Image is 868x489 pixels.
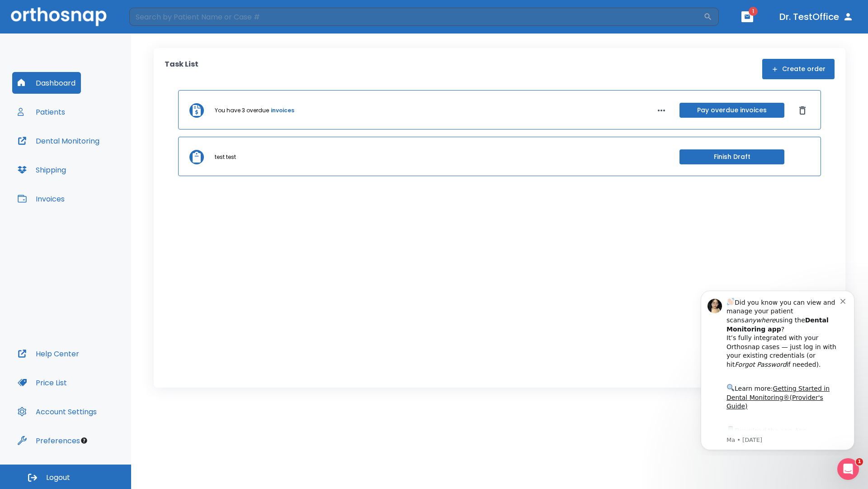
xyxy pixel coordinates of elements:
[679,103,784,118] button: Pay overdue invoices
[46,473,70,483] span: Logout
[80,436,88,445] div: Tooltip anchor
[129,8,703,26] input: Search by Patient Name or Case #
[12,372,72,393] button: Price List
[39,153,153,162] p: Message from Ma, sent 8w ago
[12,430,85,451] button: Preferences
[39,142,153,188] div: Download the app: | ​ Let us know if you need help getting started!
[837,458,859,480] iframe: Intercom live chat
[12,101,71,123] button: Patients
[12,130,105,152] button: Dental Monitoring
[856,458,863,465] span: 1
[679,149,784,164] button: Finish Draft
[165,59,198,79] p: Task List
[215,153,236,161] p: test test
[762,59,835,79] button: Create order
[11,7,107,26] img: Orthosnap
[12,343,85,364] button: Help Center
[12,188,70,210] button: Invoices
[153,14,160,21] button: Dismiss notification
[12,401,102,422] button: Account Settings
[12,159,71,181] button: Shipping
[776,9,857,25] button: Dr. TestOffice
[687,283,868,455] iframe: Intercom notifications message
[39,144,120,161] a: App Store
[215,106,269,115] p: You have 3 overdue
[795,103,810,118] button: Dismiss
[12,72,81,94] button: Dashboard
[271,106,294,115] a: invoices
[749,7,758,16] span: 1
